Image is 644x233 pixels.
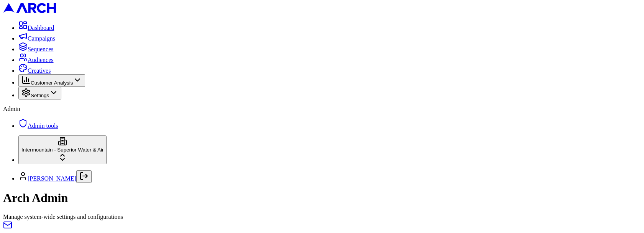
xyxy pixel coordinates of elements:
[18,87,61,99] button: Settings
[28,175,76,182] a: [PERSON_NAME]
[18,74,85,87] button: Customer Analysis
[31,80,73,86] span: Customer Analysis
[28,46,54,52] span: Sequences
[28,122,58,129] span: Admin tools
[76,170,92,183] button: Log out
[28,24,54,31] span: Dashboard
[18,57,54,63] a: Audiences
[28,67,51,74] span: Creatives
[18,67,51,74] a: Creatives
[18,135,107,164] button: Intermountain - Superior Water & Air
[3,106,641,112] div: Admin
[3,213,641,220] div: Manage system-wide settings and configurations
[18,24,54,31] a: Dashboard
[18,35,55,42] a: Campaigns
[31,93,49,98] span: Settings
[3,191,641,205] h1: Arch Admin
[28,57,54,63] span: Audiences
[18,46,54,52] a: Sequences
[28,35,55,42] span: Campaigns
[21,147,103,153] span: Intermountain - Superior Water & Air
[18,122,58,129] a: Admin tools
